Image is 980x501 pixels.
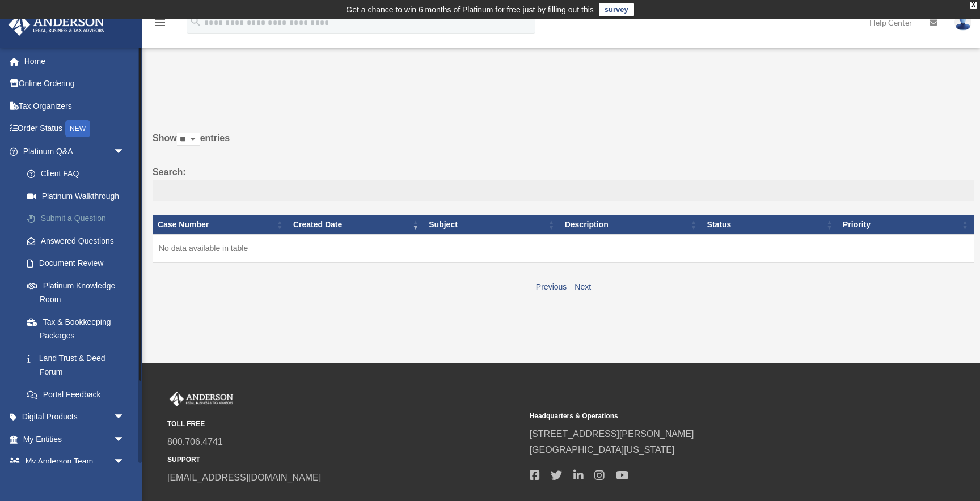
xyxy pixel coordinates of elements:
select: Showentries [177,133,200,146]
i: search [189,15,202,28]
span: arrow_drop_down [113,428,136,451]
th: Created Date: activate to sort column ascending [289,215,424,235]
a: Land Trust & Deed Forum [16,347,142,383]
small: SUPPORT [167,454,522,466]
th: Subject: activate to sort column ascending [424,215,560,235]
input: Search: [153,180,974,202]
a: [STREET_ADDRESS][PERSON_NAME] [530,429,694,439]
a: Online Ordering [8,73,142,95]
a: My Entitiesarrow_drop_down [8,428,142,451]
i: menu [153,16,167,29]
a: Client FAQ [16,163,142,185]
label: Search: [153,164,974,202]
th: Priority: activate to sort column ascending [838,215,974,235]
a: Portal Feedback [16,383,142,406]
a: Digital Productsarrow_drop_down [8,406,142,428]
a: menu [153,20,167,29]
a: survey [599,3,634,16]
a: Home [8,50,142,73]
div: NEW [65,120,90,137]
a: Answered Questions [16,230,136,252]
span: arrow_drop_down [113,140,136,163]
a: Previous [536,282,567,291]
a: Submit a Question [16,207,142,230]
span: arrow_drop_down [113,406,136,429]
a: Document Review [16,252,142,275]
a: [GEOGRAPHIC_DATA][US_STATE] [530,445,675,455]
a: 800.706.4741 [167,437,223,447]
a: Tax & Bookkeeping Packages [16,311,142,347]
img: Anderson Advisors Platinum Portal [167,392,235,406]
th: Case Number: activate to sort column ascending [153,215,289,235]
a: Platinum Q&Aarrow_drop_down [8,140,142,163]
label: Show entries [153,130,974,158]
a: Order StatusNEW [8,117,142,141]
a: Tax Organizers [8,95,142,117]
th: Status: activate to sort column ascending [703,215,838,235]
div: Get a chance to win 6 months of Platinum for free just by filling out this [346,3,594,16]
a: Platinum Knowledge Room [16,274,142,311]
small: TOLL FREE [167,418,522,430]
a: [EMAIL_ADDRESS][DOMAIN_NAME] [167,473,321,482]
a: My Anderson Teamarrow_drop_down [8,451,142,473]
img: User Pic [954,14,971,31]
small: Headquarters & Operations [530,410,884,422]
th: Description: activate to sort column ascending [560,215,703,235]
img: Anderson Advisors Platinum Portal [5,14,108,36]
a: Next [575,282,591,291]
div: close [970,2,977,9]
a: Platinum Walkthrough [16,185,142,207]
td: No data available in table [153,234,974,262]
span: arrow_drop_down [113,451,136,474]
